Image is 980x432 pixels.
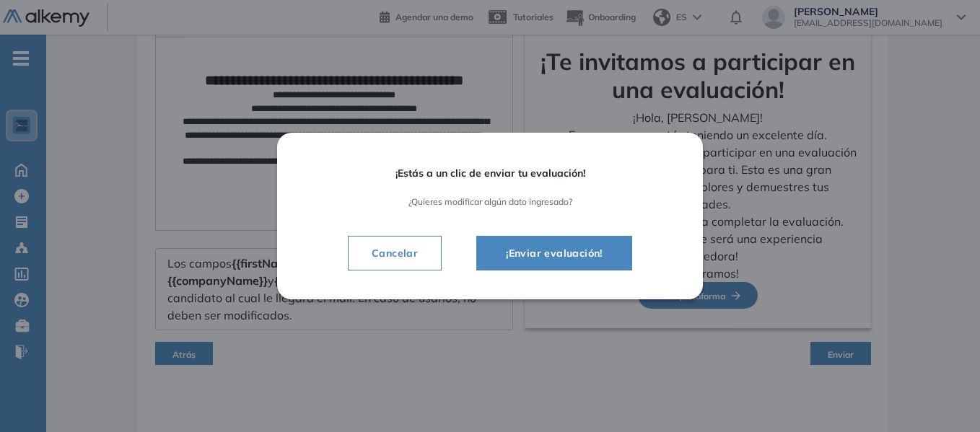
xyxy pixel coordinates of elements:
[494,244,614,262] span: ¡Enviar evaluación!
[360,244,429,262] span: Cancelar
[348,236,442,270] button: Cancelar
[318,197,662,207] span: ¿Quieres modificar algún dato ingresado?
[318,167,662,180] span: ¡Estás a un clic de enviar tu evaluación!
[476,236,632,270] button: ¡Enviar evaluación!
